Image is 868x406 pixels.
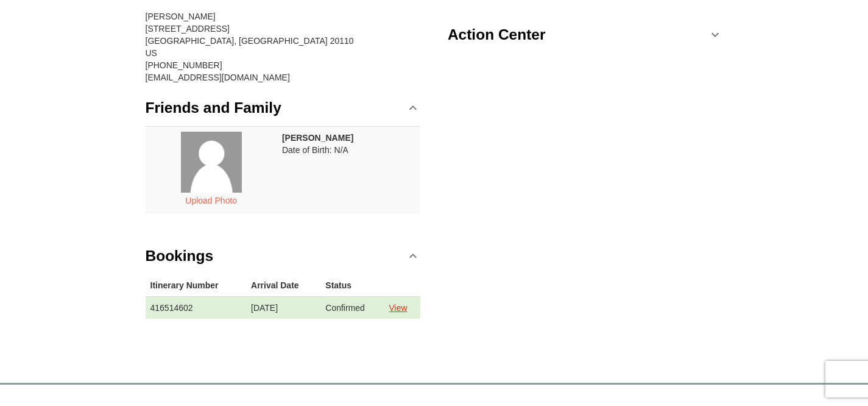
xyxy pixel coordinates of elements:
th: Arrival Date [246,274,320,297]
a: Action Center [448,16,723,53]
td: Date of Birth: N/A [277,126,420,213]
div: [PERSON_NAME] [STREET_ADDRESS] [GEOGRAPHIC_DATA], [GEOGRAPHIC_DATA] 20110 US [PHONE_NUMBER] [EMAI... [146,10,421,84]
img: placeholder.jpg [181,132,242,193]
td: Confirmed [320,296,384,319]
button: Upload Photo [178,193,244,208]
th: Itinerary Number [146,274,247,297]
a: Friends and Family [146,90,421,126]
h3: Friends and Family [146,96,281,120]
h3: Action Center [448,23,546,47]
td: 416514602 [146,296,247,319]
a: Bookings [146,238,421,274]
strong: [PERSON_NAME] [282,133,353,143]
td: [DATE] [246,296,320,319]
a: View [389,303,407,313]
h3: Bookings [146,244,214,268]
th: Status [320,274,384,297]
